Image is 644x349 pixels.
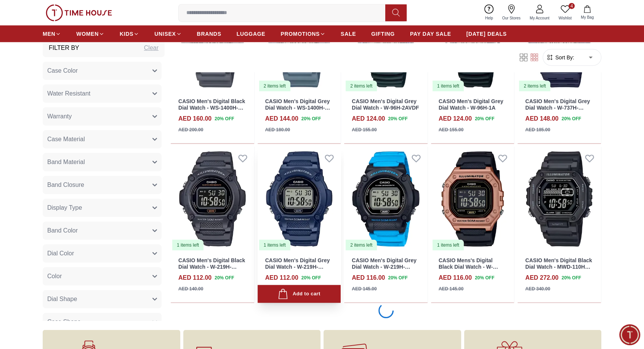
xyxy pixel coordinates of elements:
[43,153,162,171] button: Band Material
[171,147,254,251] a: CASIO Men's Digital Black Dial Watch - W-219H-8BVDF1 items left
[475,274,494,281] span: 20 % OFF
[258,285,341,303] button: Add to cart
[43,27,61,41] a: MEN
[410,30,451,38] span: PAY DAY SALE
[178,257,245,276] a: CASIO Men's Digital Black Dial Watch - W-219H-8BVDF
[527,15,553,21] span: My Account
[525,273,558,282] h4: AED 272.00
[178,98,245,117] a: CASIO Men's Digital Black Dial Watch - WS-1400H-8BVDF
[43,222,162,240] button: Band Color
[43,107,162,126] button: Warranty
[215,274,234,281] span: 20 % OFF
[259,81,290,91] div: 2 items left
[517,147,601,251] img: CASIO Men's Digital Black Dial Watch - MWD-110HB-1BVDF
[47,295,77,304] span: Dial Shape
[619,324,640,345] div: Chat Widget
[46,5,112,21] img: ...
[144,43,159,53] div: Clear
[278,289,320,299] div: Add to cart
[47,158,85,167] span: Band Material
[265,273,298,282] h4: AED 112.00
[519,81,550,91] div: 2 items left
[76,27,104,41] a: WOMEN
[388,274,407,281] span: 20 % OFF
[341,27,356,41] a: SALE
[525,114,558,123] h4: AED 148.00
[47,89,90,98] span: Water Resistant
[562,115,581,122] span: 20 % OFF
[258,147,341,251] img: CASIO Men's Digital Grey Dial Watch - W-219H-2AVDF
[47,317,81,327] span: Case Shape
[433,240,464,250] div: 1 items left
[197,30,221,38] span: BRANDS
[439,114,472,123] h4: AED 124.00
[546,53,574,61] button: Sort By:
[344,147,428,251] img: CASIO Men's Digital Grey Dial Watch - W-219H-2A2VDF
[265,98,330,117] a: CASIO Men's Digital Grey Dial Watch - WS-1400H-2AVDF
[578,14,597,20] span: My Bag
[154,30,176,38] span: UNISEX
[265,126,290,133] div: AED 180.00
[466,27,507,41] a: [DATE] DEALS
[47,180,84,190] span: Band Closure
[554,53,574,61] span: Sort By:
[352,257,417,276] a: CASIO Men's Digital Grey Dial Watch - W-219H-2A2VDF
[352,285,376,292] div: AED 145.00
[280,27,325,41] a: PROMOTIONS
[178,273,211,282] h4: AED 112.00
[197,27,221,41] a: BRANDS
[47,226,78,235] span: Band Color
[43,199,162,217] button: Display Type
[280,30,320,38] span: PROMOTIONS
[346,240,377,250] div: 2 items left
[344,147,428,251] a: CASIO Men's Digital Grey Dial Watch - W-219H-2A2VDF2 items left
[43,244,162,263] button: Dial Color
[499,15,524,21] span: Our Stores
[481,3,498,22] a: Help
[120,27,139,41] a: KIDS
[371,27,395,41] a: GIFTING
[43,84,162,103] button: Water Resistant
[439,98,503,111] a: CASIO Men's Digital Grey Dial Watch - W-96H-1A
[525,285,550,292] div: AED 340.00
[562,274,581,281] span: 20 % OFF
[431,147,514,251] img: CASIO Mens's Digital Black Dial Watch - W-218HM-5BVDF
[431,147,514,251] a: CASIO Mens's Digital Black Dial Watch - W-218HM-5BVDF1 items left
[178,114,211,123] h4: AED 160.00
[498,3,525,22] a: Our Stores
[43,176,162,194] button: Band Closure
[43,313,162,331] button: Case Shape
[76,30,99,38] span: WOMEN
[265,257,330,276] a: CASIO Men's Digital Grey Dial Watch - W-219H-2AVDF
[371,30,395,38] span: GIFTING
[439,285,463,292] div: AED 145.00
[352,126,376,133] div: AED 155.00
[259,240,290,250] div: 1 items left
[341,30,356,38] span: SALE
[43,130,162,148] button: Case Material
[237,30,266,38] span: LUGGAGE
[554,3,576,22] a: 4Wishlist
[346,81,377,91] div: 2 items left
[439,257,498,276] a: CASIO Mens's Digital Black Dial Watch - W-218HM-5BVDF
[120,30,133,38] span: KIDS
[388,115,407,122] span: 20 % OFF
[482,15,496,21] span: Help
[556,15,575,21] span: Wishlist
[47,272,62,281] span: Color
[178,285,203,292] div: AED 140.00
[433,81,464,91] div: 1 items left
[47,135,85,144] span: Case Material
[525,126,550,133] div: AED 185.00
[301,115,321,122] span: 20 % OFF
[215,115,234,122] span: 20 % OFF
[43,30,55,38] span: MEN
[410,27,451,41] a: PAY DAY SALE
[43,267,162,285] button: Color
[47,112,72,121] span: Warranty
[258,147,341,251] a: CASIO Men's Digital Grey Dial Watch - W-219H-2AVDF1 items left
[47,66,78,75] span: Case Color
[49,43,79,53] h3: Filter By
[352,98,419,111] a: CASIO Men's Digital Grey Dial Watch - W-96H-2AVDF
